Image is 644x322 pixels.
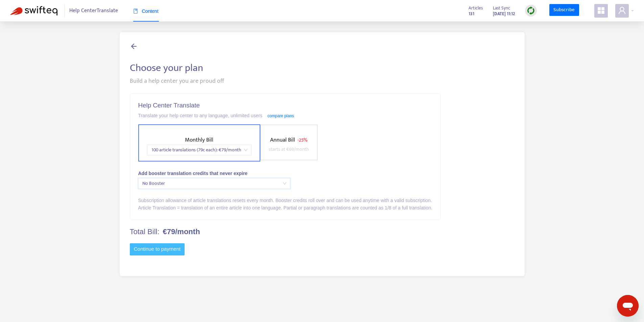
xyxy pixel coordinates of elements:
[493,4,510,12] span: Last Sync
[142,178,286,189] span: No Booster
[617,295,639,317] iframe: Button to launch messaging window
[138,170,432,177] div: Add booster translation credits that never expire
[138,197,432,204] div: Subscription allowance of article translations resets every month. Booster credits roll over and ...
[133,9,138,14] span: book
[297,136,307,144] span: - 25%
[469,10,474,18] strong: 131
[130,243,185,255] button: Continue to payment
[493,10,515,18] strong: [DATE] 11:12
[138,112,432,119] div: Translate your help center to any language, unlimited users
[130,62,515,74] h2: Choose your plan
[469,4,483,12] span: Articles
[69,4,118,17] span: Help Center Translate
[138,102,432,109] h5: Help Center Translate
[130,77,515,86] div: Build a help center you are proud off
[618,6,626,15] span: user
[527,6,535,15] img: sync.dc5367851b00ba804db3.png
[138,204,432,212] div: Article Translation = translation of an entire article into one language. Partial or paragraph tr...
[597,6,605,15] span: appstore
[151,145,247,155] span: 100 article translations (79c each) : € 79 /month
[549,4,579,16] a: Subscribe
[270,135,295,145] span: Annual Bill
[130,227,441,236] h4: Total Bill:
[185,135,213,145] span: Monthly Bill
[163,227,200,236] b: €79/month
[269,145,309,153] span: starts at € 69 /month
[133,8,159,14] span: Content
[10,6,57,16] img: Swifteq
[267,114,294,118] a: compare plans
